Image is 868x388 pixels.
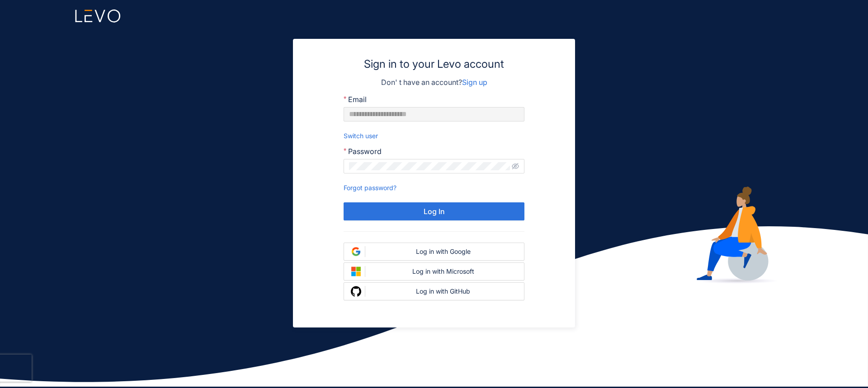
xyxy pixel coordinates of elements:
button: Log in with Microsoft [344,262,524,280]
h3: Sign in to your Levo account [311,57,557,71]
p: Don' t have an account? [311,77,557,88]
a: Forgot password? [344,184,396,192]
input: Password [349,162,510,170]
label: Password [344,147,382,155]
span: Log In [424,207,445,215]
a: Switch user [344,132,378,140]
input: Email [344,107,524,122]
div: Log in with Microsoft [369,268,517,275]
a: Sign up [462,78,487,87]
span: eye-invisible [512,163,519,170]
div: Log in with Google [369,248,517,255]
label: Email [344,95,367,103]
button: Log In [344,202,524,220]
button: Log in with Google [344,243,524,261]
button: Log in with GitHub [344,282,524,300]
div: Log in with GitHub [369,288,517,295]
